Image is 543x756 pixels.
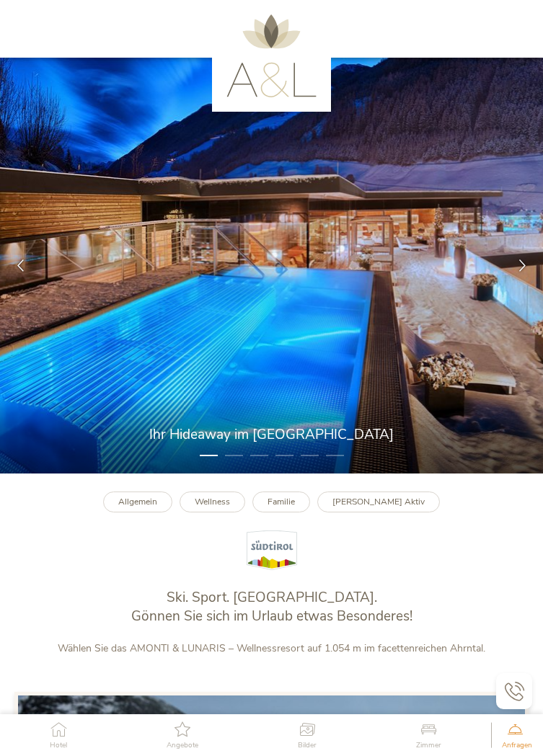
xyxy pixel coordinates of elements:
span: Angebote [167,742,198,749]
span: Ski. Sport. [GEOGRAPHIC_DATA]. [167,588,377,607]
span: Anfragen [502,742,532,749]
b: Allgemein [118,496,157,507]
span: Zimmer [416,742,441,749]
img: Südtirol [247,530,297,570]
b: Wellness [195,496,230,507]
a: Allgemein [103,492,172,512]
img: AMONTI & LUNARIS Wellnessresort [226,14,317,97]
b: Familie [268,496,295,507]
a: Wellness [180,492,245,512]
span: Bilder [298,742,317,749]
a: Familie [252,492,310,512]
span: Hotel [50,742,67,749]
span: Gönnen Sie sich im Urlaub etwas Besonderes! [131,607,412,626]
p: Wählen Sie das AMONTI & LUNARIS – Wellnessresort auf 1.054 m im facettenreichen Ahrntal. [29,641,514,656]
b: [PERSON_NAME] Aktiv [332,496,425,507]
a: [PERSON_NAME] Aktiv [317,492,440,512]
